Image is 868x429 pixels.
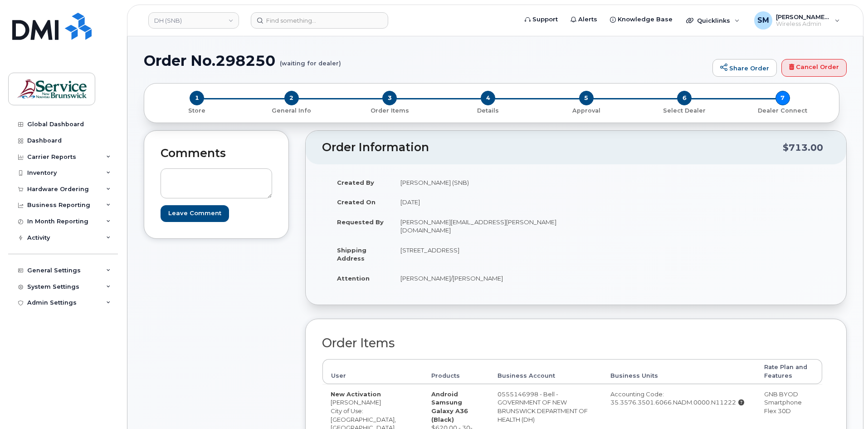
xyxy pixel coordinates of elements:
h1: Order No.298250 [144,53,708,69]
strong: Shipping Address [337,247,366,262]
p: Select Dealer [639,107,730,115]
p: Details [443,107,534,115]
td: [DATE] [392,192,569,212]
span: 5 [579,91,594,105]
strong: Android Samsung Galaxy A36 (Black) [431,390,468,423]
a: 3 Order Items [341,105,439,115]
p: Approval [541,107,632,115]
strong: New Activation [331,390,381,398]
div: Accounting Code: 35.3576.3501.6066.NADM.0000.N11222 [610,390,748,407]
td: [PERSON_NAME] (SNB) [392,173,569,192]
a: 4 Details [439,105,537,115]
h2: Comments [161,147,272,160]
input: Leave Comment [161,205,229,222]
h2: Order Items [322,336,823,350]
td: [PERSON_NAME][EMAIL_ADDRESS][PERSON_NAME][DOMAIN_NAME] [392,212,569,240]
span: 3 [382,91,397,105]
a: Share Order [712,59,777,77]
small: (waiting for dealer) [280,53,341,67]
strong: Created By [337,179,374,186]
a: 2 General Info [243,105,341,115]
th: Business Units [602,359,756,384]
th: Business Account [489,359,602,384]
th: Products [423,359,489,384]
th: User [322,359,423,384]
div: $713.00 [783,139,823,156]
span: 2 [284,91,299,105]
p: Store [155,107,239,115]
span: 4 [481,91,495,105]
span: 6 [677,91,692,105]
h2: Order Information [322,141,783,154]
span: 1 [190,91,204,105]
a: 6 Select Dealer [635,105,734,115]
strong: Attention [337,275,370,282]
strong: Created On [337,198,375,206]
td: [STREET_ADDRESS] [392,240,569,268]
a: 1 Store [151,105,243,115]
strong: Requested By [337,218,384,226]
p: General Info [246,107,337,115]
a: Cancel Order [781,59,847,77]
p: Order Items [344,107,435,115]
th: Rate Plan and Features [756,359,822,384]
a: 5 Approval [537,105,635,115]
td: [PERSON_NAME]/[PERSON_NAME] [392,268,569,288]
